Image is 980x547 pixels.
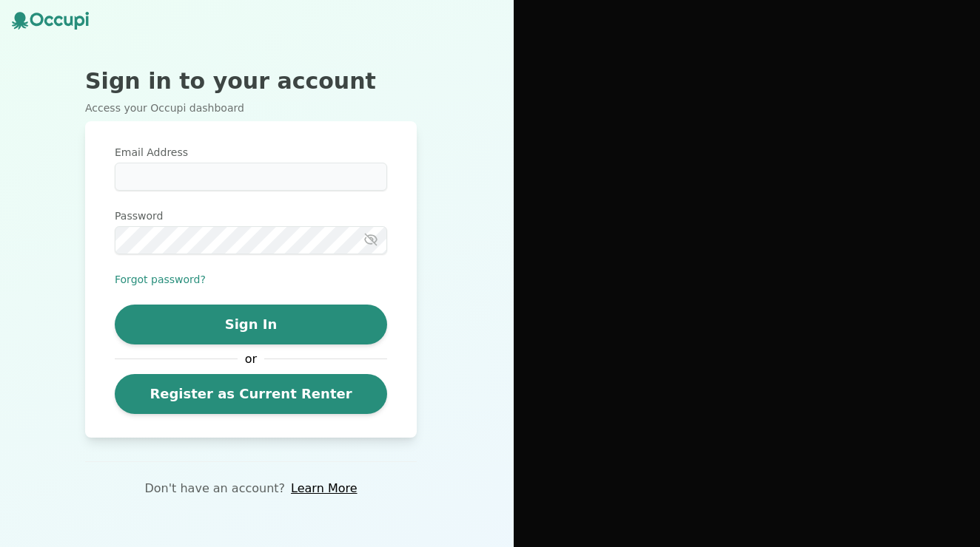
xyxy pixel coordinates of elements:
p: Don't have an account? [144,480,285,497]
h2: Sign in to your account [85,68,417,95]
span: or [238,350,264,368]
button: Sign In [115,305,387,344]
a: Register as Current Renter [115,374,387,414]
label: Password [115,208,387,223]
label: Email Address [115,145,387,160]
a: Learn More [291,480,357,497]
button: Forgot password? [115,272,206,287]
p: Access your Occupi dashboard [85,101,417,115]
